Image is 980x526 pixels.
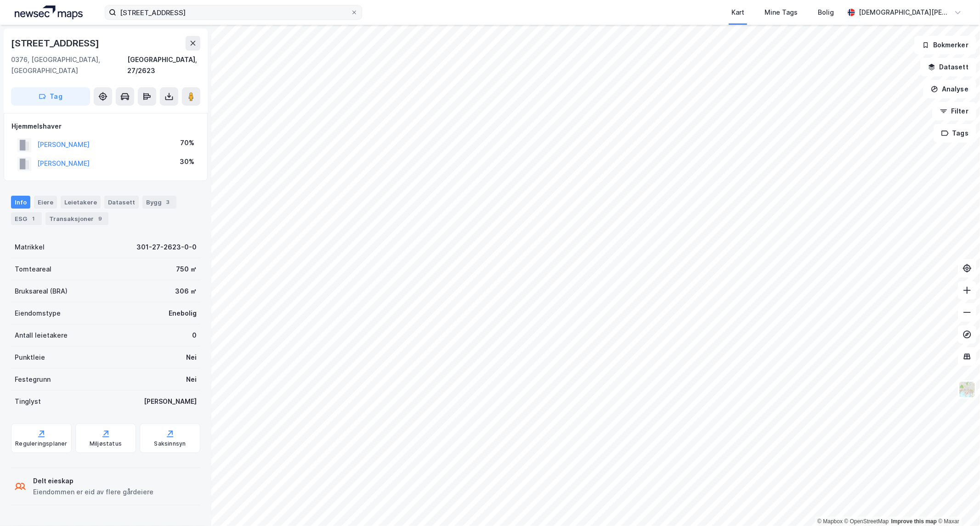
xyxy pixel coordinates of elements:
[11,87,90,106] button: Tag
[932,102,976,120] button: Filter
[175,286,197,297] div: 306 ㎡
[180,137,194,148] div: 70%
[34,196,57,209] div: Eiere
[45,212,108,225] div: Transaksjoner
[15,330,68,341] div: Antall leietakere
[192,330,197,341] div: 0
[15,374,51,385] div: Festegrunn
[923,80,976,98] button: Analyse
[116,6,351,19] input: Søk på adresse, matrikkel, gårdeiere, leietakere eller personer
[142,196,176,209] div: Bygg
[104,196,139,209] div: Datasett
[15,264,51,275] div: Tomteareal
[11,121,200,132] div: Hjemmelshaver
[169,308,197,319] div: Enebolig
[765,7,798,18] div: Mine Tags
[844,518,889,525] a: OpenStreetMap
[15,396,41,407] div: Tinglyst
[144,396,197,407] div: [PERSON_NAME]
[891,518,937,525] a: Improve this map
[33,486,153,498] div: Eiendommen er eid av flere gårdeiere
[920,58,976,76] button: Datasett
[180,156,194,167] div: 30%
[15,308,61,319] div: Eiendomstype
[15,286,68,297] div: Bruksareal (BRA)
[33,475,153,486] div: Delt eieskap
[914,36,976,54] button: Bokmerker
[96,214,105,223] div: 9
[859,7,951,18] div: [DEMOGRAPHIC_DATA][PERSON_NAME]
[136,242,197,253] div: 301-27-2623-0-0
[15,352,45,363] div: Punktleie
[11,212,42,225] div: ESG
[934,482,980,526] iframe: Chat Widget
[186,352,197,363] div: Nei
[90,440,122,447] div: Miljøstatus
[127,54,200,76] div: [GEOGRAPHIC_DATA], 27/2623
[958,381,976,398] img: Z
[818,7,834,18] div: Bolig
[934,482,980,526] div: Kontrollprogram for chat
[186,374,197,385] div: Nei
[11,36,101,51] div: [STREET_ADDRESS]
[15,242,45,253] div: Matrikkel
[29,214,38,223] div: 1
[11,54,127,76] div: 0376, [GEOGRAPHIC_DATA], [GEOGRAPHIC_DATA]
[154,440,186,447] div: Saksinnsyn
[11,196,30,209] div: Info
[15,6,83,19] img: logo.a4113a55bc3d86da70a041830d287a7e.svg
[731,7,744,18] div: Kart
[176,264,197,275] div: 750 ㎡
[15,440,67,447] div: Reguleringsplaner
[164,198,173,207] div: 3
[61,196,101,209] div: Leietakere
[934,124,976,142] button: Tags
[817,518,843,525] a: Mapbox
